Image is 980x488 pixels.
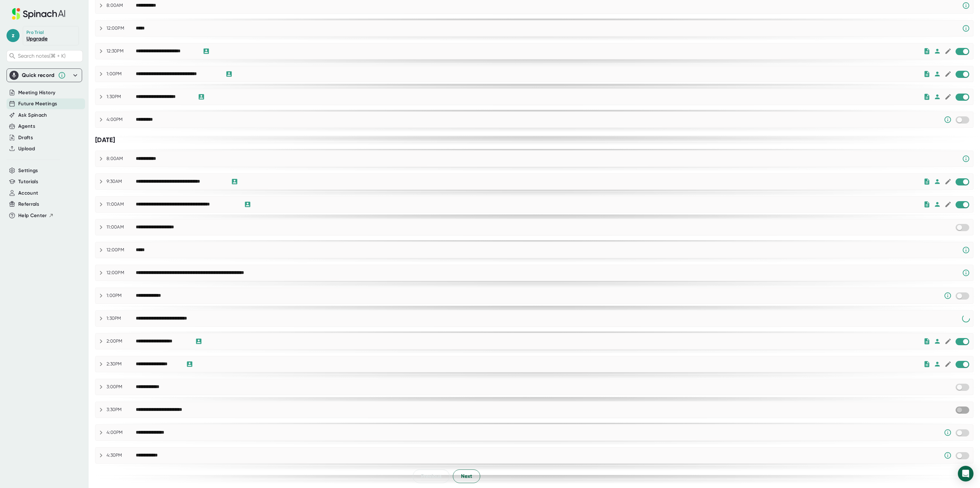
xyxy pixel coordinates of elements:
[107,384,136,390] div: 3:00PM
[18,100,57,108] button: Future Meetings
[962,2,970,9] svg: Spinach requires a video conference link.
[107,156,136,162] div: 8:00AM
[26,36,48,42] a: Upgrade
[107,25,136,31] div: 12:00PM
[18,212,54,219] button: Help Center
[944,292,952,300] svg: Someone has manually disabled Spinach from this meeting.
[18,53,65,59] span: Search notes (⌘ + K)
[107,293,136,299] div: 1:00PM
[18,189,38,197] button: Account
[107,452,136,458] div: 4:30PM
[107,430,136,436] div: 4:00PM
[18,145,35,153] button: Upload
[107,316,136,321] div: 1:30PM
[95,136,973,144] div: [DATE]
[962,246,970,254] svg: Spinach requires a video conference link.
[962,155,970,163] svg: Spinach requires a video conference link.
[18,111,47,119] button: Ask Spinach
[461,472,472,480] span: Next
[107,94,136,100] div: 1:30PM
[107,224,136,230] div: 11:00AM
[944,429,952,436] svg: Someone has manually disabled Spinach from this meeting.
[7,29,20,42] span: z
[18,200,39,208] button: Referrals
[26,30,45,36] div: Pro Trial
[107,117,136,123] div: 4:00PM
[18,89,55,96] button: Meeting History
[18,212,47,219] span: Help Center
[18,134,33,141] button: Drafts
[962,269,970,277] svg: Spinach requires a video conference link.
[944,116,952,124] svg: Someone has manually disabled Spinach from this meeting.
[107,338,136,344] div: 2:00PM
[958,466,973,481] div: Open Intercom Messenger
[107,179,136,185] div: 9:30AM
[421,472,441,480] span: Previous
[107,3,136,8] div: 8:00AM
[18,167,38,174] button: Settings
[962,24,970,32] svg: Spinach requires a video conference link.
[107,201,136,207] div: 11:00AM
[18,178,38,185] button: Tutorials
[107,407,136,413] div: 3:30PM
[453,469,480,483] button: Next
[944,451,952,459] svg: Someone has manually disabled Spinach from this meeting.
[107,247,136,253] div: 12:00PM
[107,270,136,276] div: 12:00PM
[107,361,136,367] div: 2:30PM
[107,48,136,54] div: 12:30PM
[413,469,450,483] button: Previous
[18,123,35,130] button: Agents
[9,69,79,82] div: Quick record
[107,71,136,77] div: 1:00PM
[22,72,55,79] div: Quick record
